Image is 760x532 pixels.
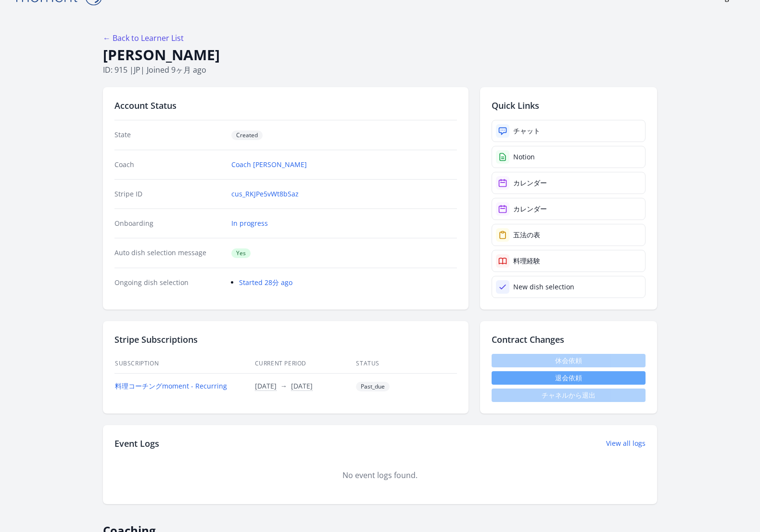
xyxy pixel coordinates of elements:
a: ← Back to Learner List [103,33,184,43]
h1: [PERSON_NAME] [103,46,657,64]
a: Notion [492,146,646,168]
button: [DATE] [255,381,277,391]
h2: Account Status [114,99,457,112]
h2: Quick Links [492,99,646,112]
div: カレンダー [513,204,547,214]
a: cus_RKJPe5vWt8bSaz [231,189,299,199]
th: Current Period [254,354,356,374]
a: Started 28分 ago [239,278,292,287]
dt: Ongoing dish selection [114,278,224,287]
th: Subscription [114,354,254,374]
div: No event logs found. [114,469,646,481]
a: カレンダー [492,172,646,194]
a: カレンダー [492,198,646,220]
a: チャット [492,120,646,142]
div: 五法の表 [513,230,540,240]
span: Past_due [356,382,390,391]
h2: Stripe Subscriptions [114,333,457,346]
button: [DATE] [291,381,313,391]
h2: Event Logs [114,437,159,450]
div: New dish selection [513,282,574,292]
a: 料理コーチングmoment - Recurring [115,381,227,390]
div: 料理経験 [513,256,540,266]
a: View all logs [606,439,646,448]
dt: Auto dish selection message [114,248,224,258]
button: 退会依頼 [492,371,646,385]
span: Created [231,130,263,140]
span: → [280,381,287,390]
span: 休会依頼 [492,354,646,367]
a: New dish selection [492,276,646,298]
h2: Contract Changes [492,333,646,346]
div: カレンダー [513,178,547,188]
div: チャット [513,126,540,136]
a: 料理経験 [492,250,646,272]
span: Yes [231,248,251,258]
dt: Stripe ID [114,189,224,199]
p: ID: 915 | | Joined 9ヶ月 ago [103,64,657,76]
span: jp [134,65,140,75]
th: Status [355,354,457,374]
dt: State [114,130,224,140]
dt: Onboarding [114,219,224,228]
span: チャネルから退出 [492,389,646,402]
a: 五法の表 [492,224,646,246]
a: Coach [PERSON_NAME] [231,160,307,169]
div: Notion [513,152,535,162]
dt: Coach [114,160,224,169]
a: In progress [231,219,268,228]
